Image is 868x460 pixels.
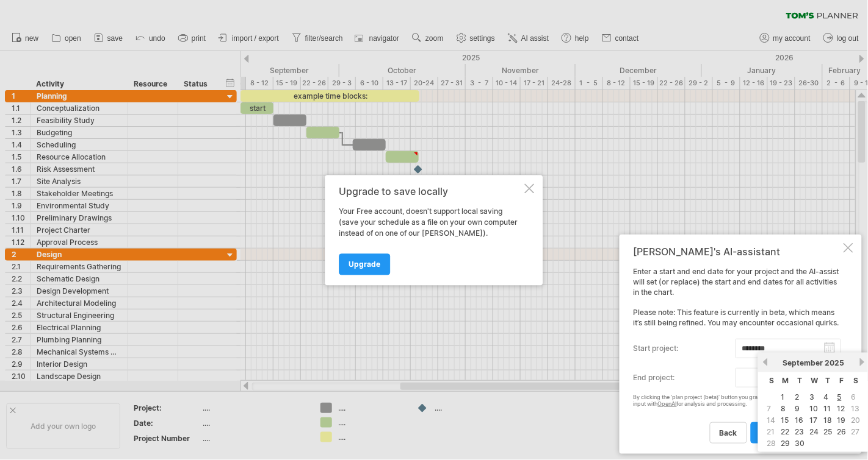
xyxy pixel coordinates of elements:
[339,186,523,197] div: Upgrade to save locally
[798,376,803,385] span: Tuesday
[823,426,834,437] a: 25
[765,426,778,437] td: this is a weekend day
[770,376,775,385] span: Sunday
[766,426,776,437] span: 21
[634,267,841,443] div: Enter a start and end date for your project and the AI-assist will set (or replace) the start and...
[751,422,837,444] a: plan project (beta)
[809,403,820,414] a: 10
[836,426,848,437] a: 26
[794,391,801,403] a: 2
[836,391,843,403] a: 5
[634,368,736,387] label: end project:
[765,415,778,425] td: this is a weekend day
[765,438,778,448] td: this is a weekend day
[720,428,737,437] span: back
[809,426,820,437] a: 24
[634,246,841,258] div: [PERSON_NAME]'s AI-assistant
[780,391,786,403] a: 1
[783,376,789,385] span: Monday
[780,414,790,426] a: 15
[634,339,736,358] label: start project:
[854,376,859,385] span: Saturday
[825,358,845,367] span: 2025
[809,414,819,426] a: 17
[780,426,791,437] a: 22
[850,426,861,437] span: 27
[840,376,844,385] span: Friday
[826,376,831,385] span: Thursday
[836,414,847,426] a: 19
[766,437,778,449] span: 28
[850,392,863,402] td: this is a weekend day
[349,260,381,269] span: Upgrade
[823,403,833,414] a: 11
[850,415,863,425] td: this is a weekend day
[858,358,867,367] a: next
[850,403,863,414] td: this is a weekend day
[765,403,778,414] td: this is a weekend day
[794,403,801,414] a: 9
[783,358,823,367] span: September
[766,414,777,426] span: 14
[850,426,863,437] td: this is a weekend day
[766,403,773,414] span: 7
[809,391,816,403] a: 3
[794,414,805,426] a: 16
[658,400,677,407] a: OpenAI
[811,376,819,385] span: Wednesday
[794,426,806,437] a: 23
[339,206,523,239] div: Your Free account, doesn't support local saving (save your schedule as a file on your own compute...
[836,403,847,414] a: 12
[634,394,841,408] div: By clicking the 'plan project (beta)' button you grant us permission to share your input with for...
[823,391,830,403] a: 4
[794,437,806,449] a: 30
[850,403,861,414] span: 13
[780,437,792,449] a: 29
[850,391,858,403] span: 6
[710,422,747,444] a: back
[823,414,834,426] a: 18
[850,414,862,426] span: 20
[339,253,391,275] a: Upgrade
[761,358,770,367] a: previous
[780,403,787,414] a: 8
